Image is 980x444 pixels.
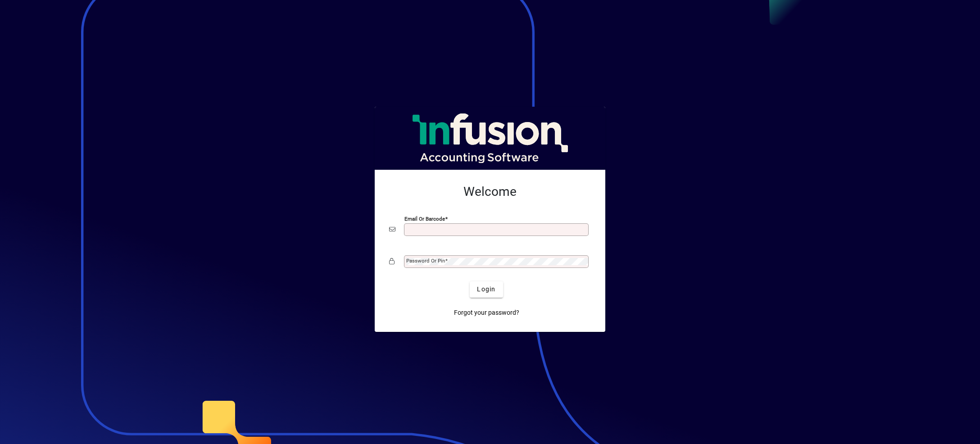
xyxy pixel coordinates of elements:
[404,215,445,222] mat-label: Email or Barcode
[454,308,519,317] span: Forgot your password?
[406,258,445,264] mat-label: Password or Pin
[389,184,591,199] h2: Welcome
[477,285,495,294] span: Login
[470,281,503,298] button: Login
[450,305,523,321] a: Forgot your password?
